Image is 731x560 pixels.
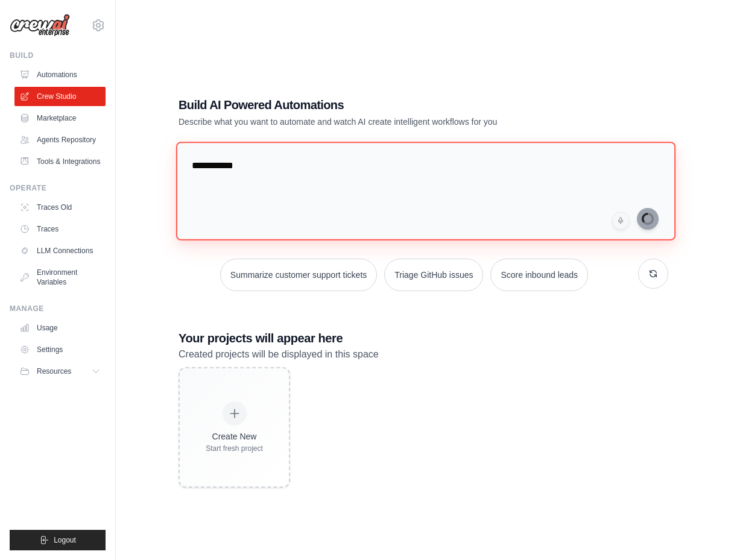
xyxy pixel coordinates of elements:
[671,502,731,560] div: 채팅 위젯
[638,259,668,289] button: Get new suggestions
[14,65,106,84] a: Automations
[384,259,483,291] button: Triage GitHub issues
[14,219,106,239] a: Traces
[10,304,106,313] div: Manage
[179,330,668,347] h3: Your projects will appear here
[14,130,106,149] a: Agents Repository
[179,96,584,113] h1: Build AI Powered Automations
[10,183,106,193] div: Operate
[612,212,630,230] button: Click to speak your automation idea
[14,362,106,381] button: Resources
[490,259,588,291] button: Score inbound leads
[10,530,106,550] button: Logout
[14,340,106,359] a: Settings
[179,347,668,362] p: Created projects will be displayed in this space
[220,259,377,291] button: Summarize customer support tickets
[54,535,76,545] span: Logout
[14,318,106,338] a: Usage
[37,367,71,376] span: Resources
[14,152,106,171] a: Tools & Integrations
[179,116,584,128] p: Describe what you want to automate and watch AI create intelligent workflows for you
[10,51,106,60] div: Build
[14,263,106,292] a: Environment Variables
[671,502,731,560] iframe: Chat Widget
[14,241,106,260] a: LLM Connections
[206,430,263,442] div: Create New
[206,444,263,453] div: Start fresh project
[14,109,106,128] a: Marketplace
[10,14,70,37] img: Logo
[14,87,106,106] a: Crew Studio
[14,198,106,217] a: Traces Old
